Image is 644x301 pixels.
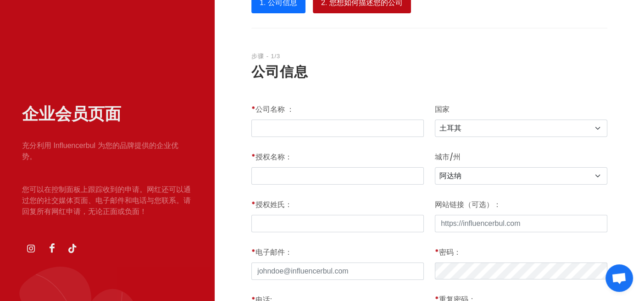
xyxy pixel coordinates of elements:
font: 授权姓氏： [255,199,292,210]
font: 密码： [439,247,461,257]
font: 城市/州 [435,152,461,162]
input: https://influencerbul.com [435,215,607,232]
div: 开放式聊天 [605,264,633,292]
input: johndoe@influencerbul.com [251,263,424,280]
font: 公司名称 ： [255,104,294,115]
font: 企业会员页面 [22,102,121,126]
font: 步骤 - 1/3 [251,53,280,60]
font: 电子邮件： [255,247,292,257]
font: 您可以在控制面板上跟踪收到的申请。网红还可以通过您的社交媒体页面、电子邮件和电话与您联系。请回复所有网红申请，无论正面或负面！ [22,186,191,215]
font: 充分利用 Influencerbul 为您的品牌提供的企业优势。 [22,142,178,160]
font: 国家 [435,104,450,115]
font: 授权名称： [255,152,292,162]
font: 公司信息 [251,62,308,82]
font: 网站链接（可选）： [435,199,501,210]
